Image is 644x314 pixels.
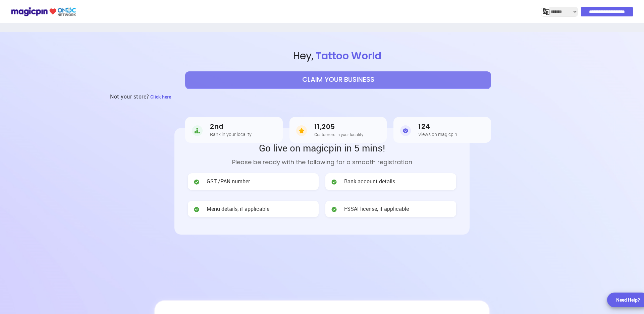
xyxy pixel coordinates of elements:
h3: Not your store? [110,88,149,105]
span: Bank account details [344,178,395,185]
button: CLAIM YOUR BUSINESS [185,71,491,88]
h3: 2nd [210,123,252,130]
h3: 124 [418,123,457,130]
span: Click here [150,93,171,100]
img: Rank [192,124,203,137]
img: check [331,179,337,185]
div: Need Help? [616,297,640,303]
span: Hey , [32,49,644,63]
h5: Rank in your locality [210,132,252,137]
span: FSSAI license, if applicable [344,205,409,213]
img: check [193,179,200,185]
h2: Go live on magicpin in 5 mins! [188,141,456,154]
span: GST /PAN number [207,178,250,185]
span: Tattoo World [314,49,383,63]
span: Menu details, if applicable [207,205,269,213]
p: Please be ready with the following for a smooth registration [188,158,456,167]
img: ondc-logo-new-small.8a59708e.svg [11,6,76,17]
img: Customers [296,124,307,137]
img: check [193,206,200,213]
h5: Views on magicpin [418,132,457,137]
img: check [331,206,337,213]
img: j2MGCQAAAABJRU5ErkJggg== [543,8,549,15]
h3: 11,205 [314,123,363,131]
img: Views [400,124,411,137]
h5: Customers in your locality [314,132,363,137]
